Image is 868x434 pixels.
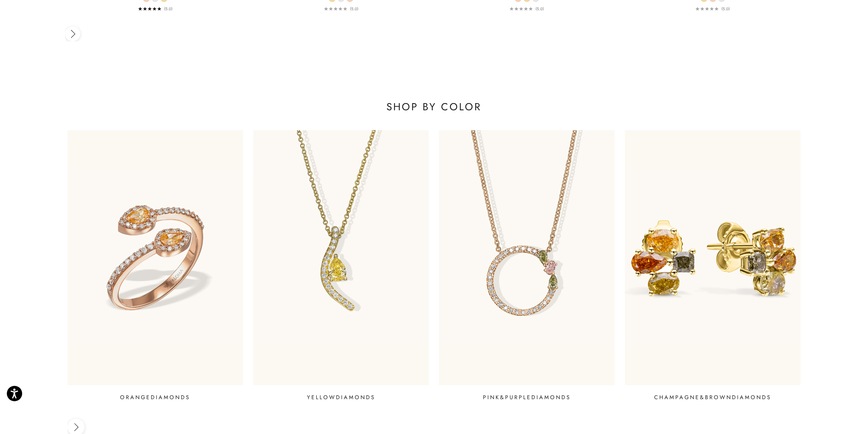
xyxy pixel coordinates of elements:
span: (5.0) [350,6,358,11]
a: 5.0 out of 5.0 stars(5.0) [324,6,358,11]
p: Orange Diamonds [120,393,190,402]
a: YellowDiamonds [253,130,429,402]
a: 5.0 out of 5.0 stars(5.0) [138,6,173,11]
a: OrangeDiamonds [68,130,243,402]
p: Champagne & Brown Diamonds [654,393,771,402]
a: 5.0 out of 5.0 stars(5.0) [510,6,544,11]
a: Champagne&BrownDiamonds [625,130,800,402]
a: 5.0 out of 5.0 stars(5.0) [695,6,730,11]
p: Yellow Diamonds [307,393,376,402]
div: 5.0 out of 5.0 stars [510,7,533,11]
span: (5.0) [535,6,544,11]
div: 5.0 out of 5.0 stars [138,7,161,11]
span: (5.0) [164,6,173,11]
p: SHOP BY COLOR [68,100,801,114]
p: Pink & Purple Diamonds [483,393,571,402]
div: 5.0 out of 5.0 stars [695,7,719,11]
a: Pink&PurpleDiamonds [439,130,615,402]
div: 5.0 out of 5.0 stars [324,7,347,11]
span: (5.0) [721,6,730,11]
